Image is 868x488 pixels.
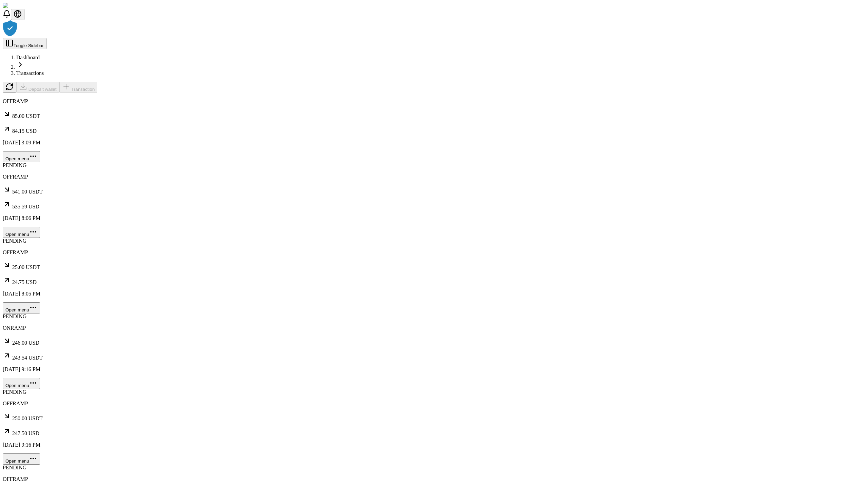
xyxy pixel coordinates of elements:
[3,302,40,313] button: Open menu
[3,442,865,448] p: [DATE] 9:16 PM
[3,98,865,104] p: OFFRAMP
[59,82,98,93] button: Transaction
[5,307,29,312] span: Open menu
[3,366,865,372] p: [DATE] 9:16 PM
[3,3,43,9] img: ShieldPay Logo
[5,156,29,161] span: Open menu
[5,232,29,237] span: Open menu
[3,110,865,119] p: 85.00 USDT
[3,389,865,395] div: PENDING
[71,87,95,92] span: Transaction
[3,215,865,221] p: [DATE] 8:06 PM
[3,351,865,361] p: 243.54 USDT
[3,249,865,256] p: OFFRAMP
[3,125,865,134] p: 84.15 USD
[3,151,40,162] button: Open menu
[3,313,865,320] div: PENDING
[3,162,865,168] div: PENDING
[3,427,865,436] p: 247.50 USD
[3,378,40,389] button: Open menu
[3,337,865,346] p: 246.00 USD
[3,476,865,482] p: OFFRAMP
[3,200,865,210] p: 535.59 USD
[3,227,40,238] button: Open menu
[3,140,865,146] p: [DATE] 3:09 PM
[3,174,865,180] p: OFFRAMP
[3,238,865,244] div: PENDING
[3,261,865,270] p: 25.00 USDT
[3,401,865,407] p: OFFRAMP
[16,55,40,60] a: Dashboard
[3,325,865,331] p: ONRAMP
[3,291,865,297] p: [DATE] 8:05 PM
[3,412,865,422] p: 250.00 USDT
[28,87,57,92] span: Deposit wallet
[3,185,865,195] p: 541.00 USDT
[3,38,46,49] button: Toggle Sidebar
[16,70,44,76] a: Transactions
[5,383,29,388] span: Open menu
[3,465,865,471] div: PENDING
[3,55,865,76] nav: breadcrumb
[3,453,40,465] button: Open menu
[5,459,29,464] span: Open menu
[3,276,865,285] p: 24.75 USD
[16,82,59,93] button: Deposit wallet
[14,43,44,48] span: Toggle Sidebar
